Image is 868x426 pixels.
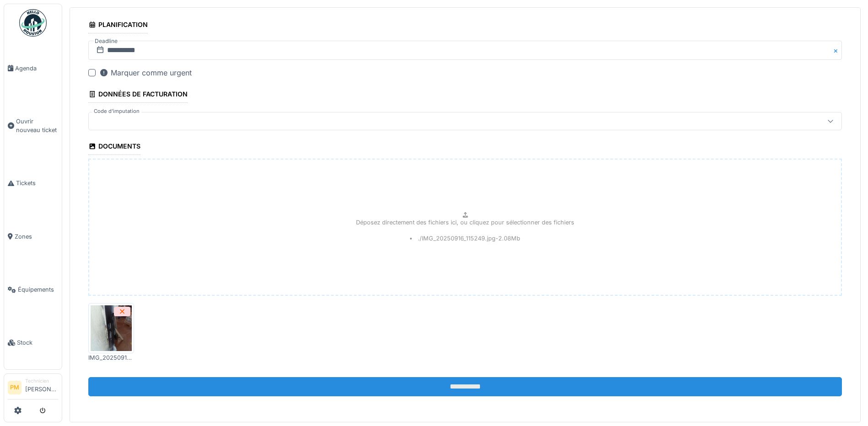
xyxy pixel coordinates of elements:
[88,139,140,155] div: Documents
[25,378,58,384] div: Technicien
[17,338,58,347] span: Stock
[88,353,134,362] div: IMG_20250916_115249.jpg
[16,117,58,134] span: Ouvrir nouveau ticket
[356,218,574,227] p: Déposez directement des fichiers ici, ou cliquez pour sélectionner des fichiers
[4,95,62,157] a: Ouvrir nouveau ticket
[19,9,47,37] img: Badge_color-CXgf-gQk.svg
[8,378,58,399] a: PM Technicien[PERSON_NAME]
[92,107,141,115] label: Code d'imputation
[99,67,192,78] div: Marquer comme urgent
[410,234,521,243] li: ./IMG_20250916_115249.jpg - 2.08 Mb
[4,210,62,263] a: Zones
[91,305,132,351] img: k3d86o5g7eoaaniru75a8esr9mbp
[18,285,58,294] span: Équipements
[94,36,119,46] label: Deadline
[4,157,62,210] a: Tickets
[88,87,188,103] div: Données de facturation
[4,316,62,369] a: Stock
[8,381,22,394] li: PM
[4,263,62,316] a: Équipements
[25,378,58,397] li: [PERSON_NAME]
[832,41,842,60] button: Close
[16,179,58,187] span: Tickets
[88,18,148,33] div: Planification
[15,64,58,73] span: Agenda
[15,232,58,241] span: Zones
[4,42,62,95] a: Agenda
